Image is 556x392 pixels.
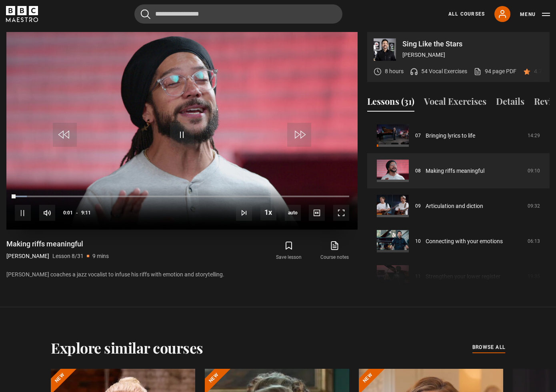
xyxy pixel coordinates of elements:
p: 8 hours [385,67,404,76]
button: Submit the search query [141,9,150,19]
p: Lesson 8/31 [52,252,84,260]
span: 0:01 [63,206,73,220]
button: Next Lesson [236,205,252,221]
a: Bringing lyrics to life [426,132,475,140]
p: 9 mins [92,252,109,260]
a: 94 page PDF [474,67,516,76]
button: Lessons (31) [367,95,414,112]
div: Progress Bar [15,196,349,197]
button: Save lesson [266,239,312,262]
a: browse all [472,343,505,352]
h1: Making riffs meaningful [6,239,109,249]
a: Connecting with your emotions [426,237,503,246]
p: Sing Like the Stars [402,40,543,48]
span: 9:11 [81,206,91,220]
a: Articulation and diction [426,202,483,210]
button: Fullscreen [333,205,349,221]
button: Playback Rate [260,204,276,220]
input: Search [134,4,342,24]
div: Current quality: 720p [285,205,301,221]
span: browse all [472,343,505,351]
video-js: Video Player [6,32,358,230]
p: [PERSON_NAME] [6,252,49,260]
p: 54 Vocal Exercises [421,67,467,76]
span: - [76,210,78,216]
button: Mute [39,205,55,221]
button: Captions [309,205,325,221]
span: auto [285,205,301,221]
button: Vocal Exercises [424,95,486,112]
a: All Courses [448,10,485,18]
h2: Explore similar courses [51,339,203,356]
svg: BBC Maestro [6,6,38,22]
a: Course notes [312,239,358,262]
button: Pause [15,205,31,221]
p: [PERSON_NAME] [402,51,543,59]
button: Details [496,95,524,112]
a: Making riffs meaningful [426,167,484,175]
button: Toggle navigation [520,10,550,18]
p: [PERSON_NAME] coaches a jazz vocalist to infuse his riffs with emotion and storytelling. [6,270,358,279]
